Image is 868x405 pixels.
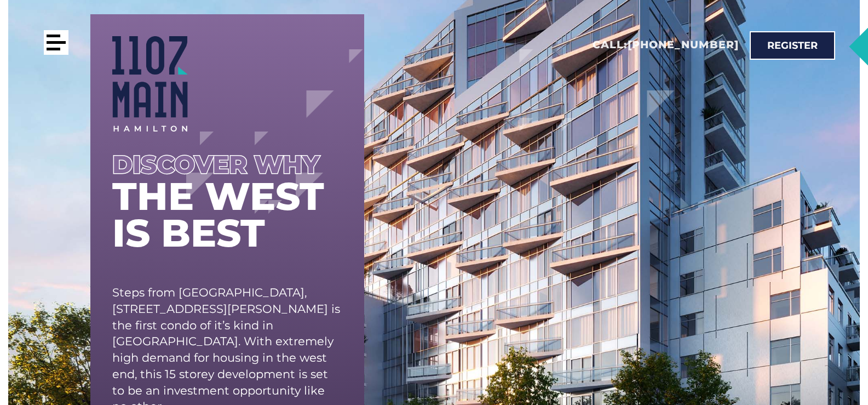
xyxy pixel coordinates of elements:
a: [PHONE_NUMBER] [628,38,739,51]
div: Discover why [112,153,342,176]
h1: the west is best [112,178,342,252]
span: Register [767,41,818,50]
h2: Call: [593,38,739,52]
a: Register [750,31,835,60]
